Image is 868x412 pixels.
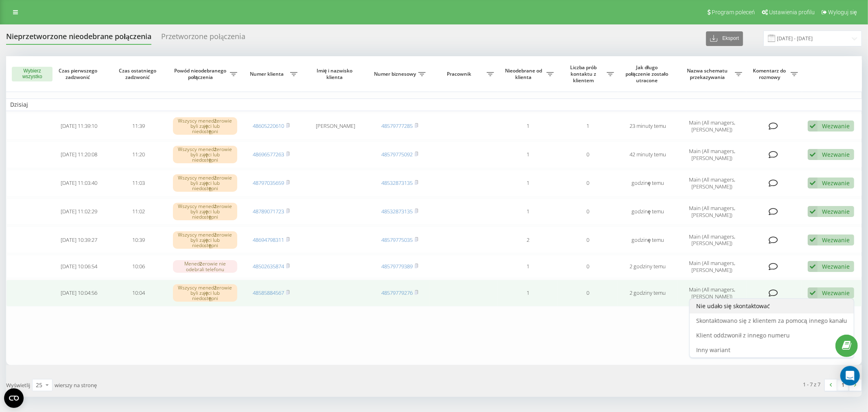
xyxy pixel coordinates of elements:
[173,174,237,192] div: Wszyscy menedżerowie byli zajęci lub niedostępni
[618,226,678,253] td: godzinę temu
[253,236,284,243] a: 48694798311
[173,68,230,80] span: Powód nieodebranego połączenia
[173,260,237,272] div: Menedżerowie nie odebrali telefonu
[682,68,735,80] span: Nazwa schematu przekazywania
[678,280,746,307] td: Main (All managers, [PERSON_NAME])
[498,255,558,278] td: 1
[109,280,168,307] td: 10:04
[161,32,245,45] div: Przetworzone połączenia
[803,380,821,388] div: 1 - 7 z 7
[840,366,860,386] div: Open Intercom Messenger
[6,32,151,45] div: Nieprzetworzone nieodebrane połączenia
[245,71,290,77] span: Numer klienta
[36,381,42,389] div: 25
[6,381,30,389] span: Wyświetlij
[6,99,862,111] td: Dzisiaj
[56,68,102,80] span: Czas pierwszego zadzwonić
[253,289,284,296] a: 48585884567
[434,71,487,77] span: Pracownik
[253,122,284,129] a: 48605220610
[822,236,850,244] div: Wezwanie
[173,146,237,164] div: Wszyscy menedżerowie byli zajęci lub niedostępni
[696,317,847,324] span: Skontaktowano się z klientem za pomocą innego kanału
[837,379,849,391] a: 1
[374,71,418,77] span: Numer biznesowy
[253,179,284,186] a: 48797035659
[822,122,850,130] div: Wezwanie
[558,226,618,253] td: 0
[49,255,109,278] td: [DATE] 10:06:54
[173,231,237,249] div: Wszyscy menedżerowie byli zajęci lub niedostępni
[558,170,618,197] td: 0
[678,226,746,253] td: Main (All managers, [PERSON_NAME])
[502,68,547,80] span: Nieodebrane od klienta
[49,141,109,168] td: [DATE] 11:20:08
[696,331,790,339] span: Klient oddzwonił z innego numeru
[558,113,618,140] td: 1
[49,280,109,307] td: [DATE] 10:04:56
[49,198,109,225] td: [DATE] 11:02:29
[678,113,746,140] td: Main (All managers, [PERSON_NAME])
[381,289,413,296] a: 48579779276
[55,381,97,389] span: wierszy na stronę
[109,141,168,168] td: 11:20
[49,113,109,140] td: [DATE] 11:39:10
[618,170,678,197] td: godzinę temu
[618,198,678,225] td: godzinę temu
[618,141,678,168] td: 42 minuty temu
[498,141,558,168] td: 1
[381,122,413,129] a: 48579777285
[822,289,850,297] div: Wezwanie
[625,64,671,83] span: Jak długo połączenie zostało utracone
[173,117,237,135] div: Wszyscy menedżerowie byli zajęci lub niedostępni
[750,68,791,80] span: Komentarz do rozmowy
[173,284,237,302] div: Wszyscy menedżerowie byli zajęci lub niedostępni
[678,255,746,278] td: Main (All managers, [PERSON_NAME])
[4,388,24,408] button: Open CMP widget
[822,179,850,187] div: Wezwanie
[498,113,558,140] td: 1
[558,280,618,307] td: 0
[253,151,284,158] a: 48696577263
[706,31,743,46] button: Eksport
[696,302,770,310] span: Nie udało się skontaktować
[253,263,284,270] a: 48502635874
[712,9,755,15] span: Program poleceń
[381,263,413,270] a: 48579779389
[173,203,237,221] div: Wszyscy menedżerowie byli zajęci lub niedostępni
[109,113,168,140] td: 11:39
[302,113,370,140] td: [PERSON_NAME]
[562,64,606,83] span: Liczba prób kontaktu z klientem
[618,255,678,278] td: 2 godziny temu
[822,208,850,215] div: Wezwanie
[678,198,746,225] td: Main (All managers, [PERSON_NAME])
[498,280,558,307] td: 1
[822,151,850,158] div: Wezwanie
[109,226,168,253] td: 10:39
[109,255,168,278] td: 10:06
[558,141,618,168] td: 0
[109,198,168,225] td: 11:02
[381,179,413,186] a: 48532873135
[381,208,413,215] a: 48532873135
[308,68,363,80] span: Imię i nazwisko klienta
[696,346,730,354] span: Inny wariant
[49,170,109,197] td: [DATE] 11:03:40
[49,226,109,253] td: [DATE] 10:39:27
[253,208,284,215] a: 48789071723
[381,151,413,158] a: 48579775092
[618,280,678,307] td: 2 godziny temu
[769,9,815,15] span: Ustawienia profilu
[822,263,850,270] div: Wezwanie
[498,198,558,225] td: 1
[678,141,746,168] td: Main (All managers, [PERSON_NAME])
[109,170,168,197] td: 11:03
[678,170,746,197] td: Main (All managers, [PERSON_NAME])
[381,236,413,243] a: 48579775035
[12,67,52,81] button: Wybierz wszystko
[498,170,558,197] td: 1
[558,198,618,225] td: 0
[558,255,618,278] td: 0
[116,68,162,80] span: Czas ostatniego zadzwonić
[828,9,857,15] span: Wyloguj się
